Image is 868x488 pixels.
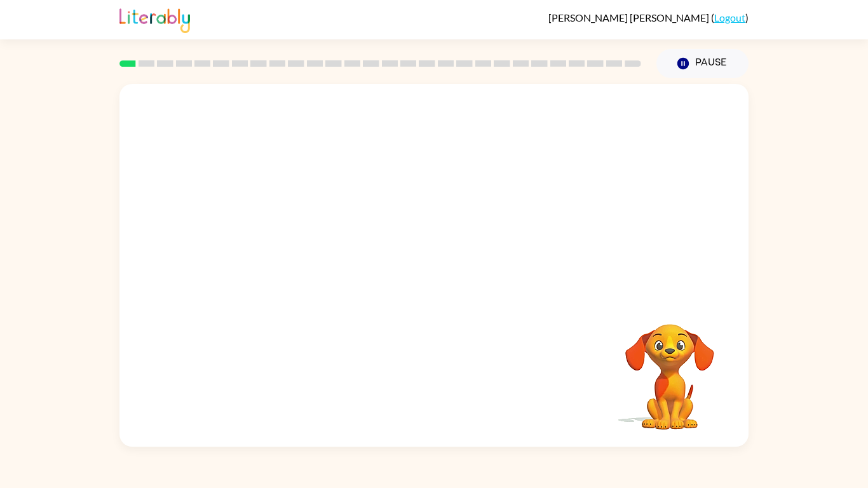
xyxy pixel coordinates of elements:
[606,304,733,431] video: Your browser must support playing .mp4 files to use Literably. Please try using another browser.
[714,11,745,24] a: Logout
[119,5,190,33] img: Literably
[548,11,749,24] div: ( )
[548,11,711,24] span: [PERSON_NAME] [PERSON_NAME]
[656,49,749,78] button: Pause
